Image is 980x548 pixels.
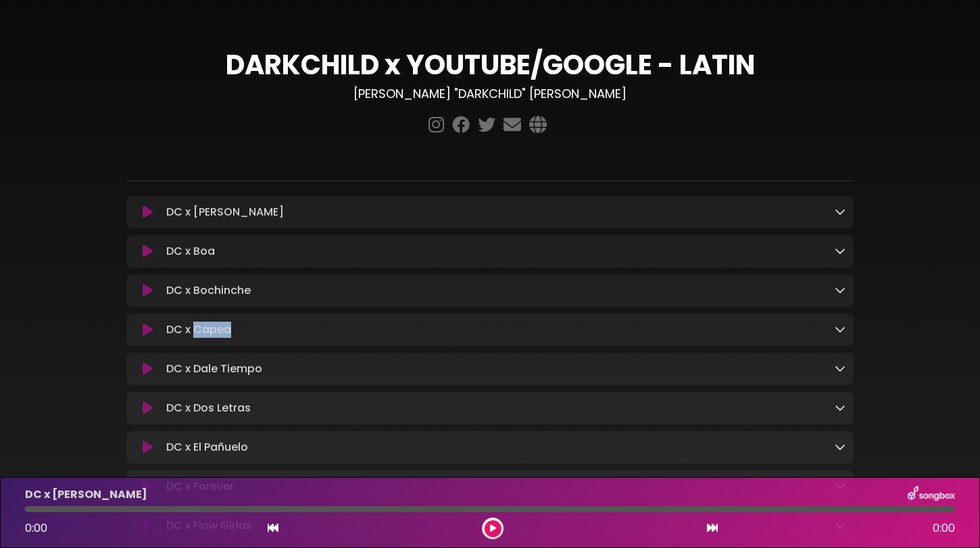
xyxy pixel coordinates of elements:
[908,486,955,503] img: songbox-logo-white.png
[933,520,955,537] span: 0:00
[166,400,251,416] p: DC x Dos Letras
[25,520,47,536] span: 0:00
[166,204,284,220] p: DC x [PERSON_NAME]
[166,282,251,299] p: DC x Bochinche
[126,86,854,101] h3: [PERSON_NAME] "DARKCHILD" [PERSON_NAME]
[166,243,215,259] p: DC x Boa
[166,439,248,455] p: DC x El Pañuelo
[126,49,854,81] h1: DARKCHILD x YOUTUBE/GOOGLE - LATIN
[166,322,231,338] p: DC x Capea
[25,487,147,503] p: DC x [PERSON_NAME]
[166,361,262,377] p: DC x Dale Tiempo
